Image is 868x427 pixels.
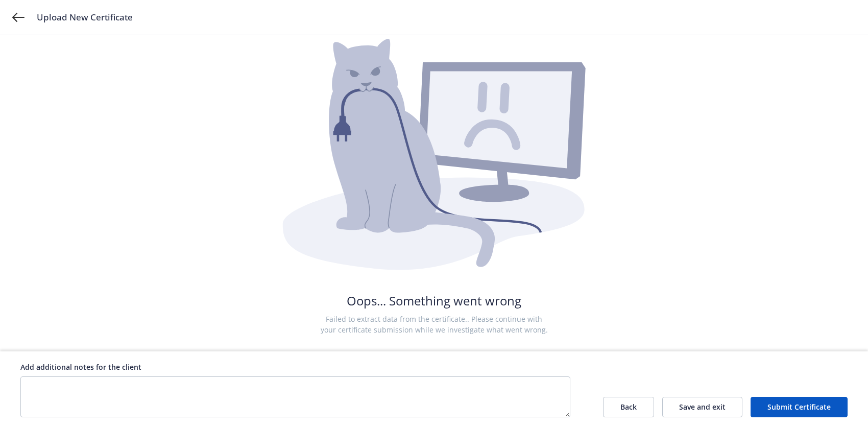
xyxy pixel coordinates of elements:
span: Upload New Certificate [37,11,133,23]
button: Submit Certificate [751,397,848,417]
div: Add additional notes for the client [20,362,570,372]
button: Back [603,397,654,417]
h2: Oops... Something went wrong [347,292,521,310]
button: Save and exit [662,397,742,417]
p: Failed to extract data from the certificate.. Please continue with your certificate submission wh... [320,314,548,335]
